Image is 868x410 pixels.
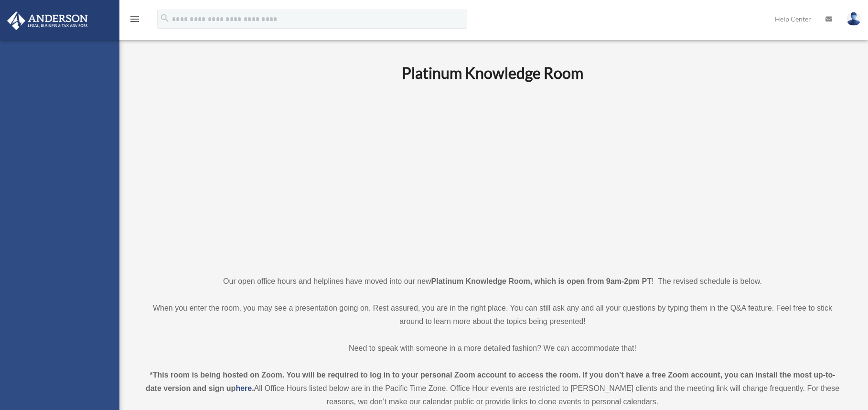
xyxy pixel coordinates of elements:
b: Platinum Knowledge Room [402,64,583,82]
img: Anderson Advisors Platinum Portal [4,11,91,30]
a: menu [129,17,140,25]
strong: Platinum Knowledge Room, which is open from 9am-2pm PT [431,277,652,285]
img: User Pic [847,12,861,26]
p: Need to speak with someone in a more detailed fashion? We can accommodate that! [143,342,843,355]
strong: *This room is being hosted on Zoom. You will be required to log in to your personal Zoom account ... [146,371,836,392]
iframe: 231110_Toby_KnowledgeRoom [349,96,636,257]
a: here [236,384,252,392]
p: Our open office hours and helplines have moved into our new ! The revised schedule is below. [143,275,843,288]
strong: . [252,384,254,392]
p: When you enter the room, you may see a presentation going on. Rest assured, you are in the right ... [143,302,843,328]
i: search [160,13,170,23]
i: menu [129,13,140,25]
div: All Office Hours listed below are in the Pacific Time Zone. Office Hour events are restricted to ... [143,368,843,409]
